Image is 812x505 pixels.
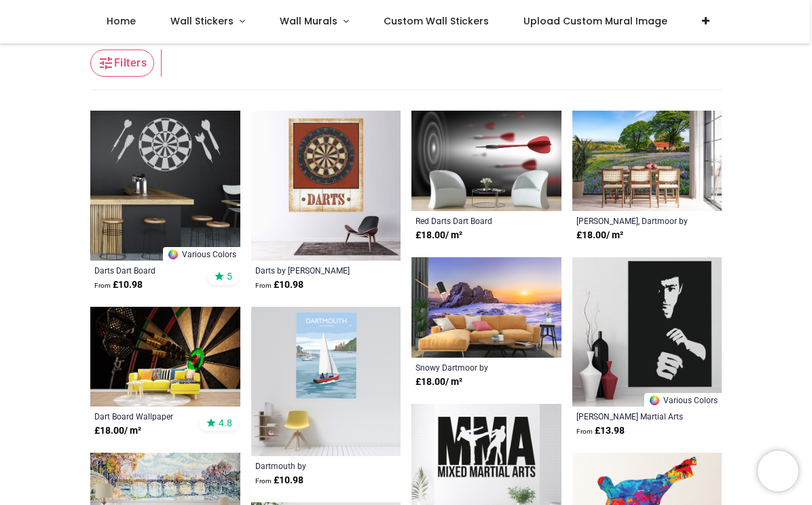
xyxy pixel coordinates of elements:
[94,411,208,422] a: Dart Board Wallpaper
[94,278,143,292] strong: £ 10.98
[167,248,179,261] img: Color Wheel
[416,215,529,226] a: Red Darts Dart Board Wallpaper
[572,257,722,407] img: Bruce Lee Martial Arts Movies Wall Sticker
[90,50,154,77] button: Filters
[416,362,529,373] a: Snowy Dartmoor by [PERSON_NAME]
[255,265,369,276] a: Darts by [PERSON_NAME] [PERSON_NAME]
[90,307,240,407] img: Dart Board Wall Mural Wallpaper
[576,229,623,242] strong: £ 18.00 / m²
[255,460,369,471] a: Dartmouth by [PERSON_NAME]
[576,215,690,226] a: [PERSON_NAME], Dartmoor by [PERSON_NAME]
[411,111,561,211] img: Red Darts Dart Board Wall Mural Wallpaper
[758,451,798,491] iframe: Brevo live chat
[255,282,272,289] span: From
[251,111,401,261] img: Darts Wall Sticker by David Carter Brown
[255,278,303,292] strong: £ 10.98
[170,14,234,28] span: Wall Stickers
[94,282,111,289] span: From
[576,424,625,438] strong: £ 13.98
[94,424,141,438] strong: £ 18.00 / m²
[576,428,593,435] span: From
[219,417,232,429] span: 4.8
[416,375,462,389] strong: £ 18.00 / m²
[576,411,690,422] a: [PERSON_NAME] Martial Arts Movies
[255,474,303,487] strong: £ 10.98
[648,394,661,407] img: Color Wheel
[280,14,337,28] span: Wall Murals
[523,14,667,28] span: Upload Custom Mural Image
[384,14,489,28] span: Custom Wall Stickers
[90,111,240,261] img: Darts Dart Board Wall Sticker
[411,257,561,358] img: Snowy Dartmoor Wall Mural by Gary Holpin
[644,393,722,407] a: Various Colors
[572,111,722,211] img: Emsworthy Barn, Dartmoor Wall Mural by Gary Holpin
[107,14,136,28] span: Home
[227,270,232,282] span: 5
[255,477,272,485] span: From
[94,265,208,276] a: Darts Dart Board
[251,307,401,457] img: Dartmouth Wall Sticker by Julia Seaton
[163,247,240,261] a: Various Colors
[416,229,462,242] strong: £ 18.00 / m²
